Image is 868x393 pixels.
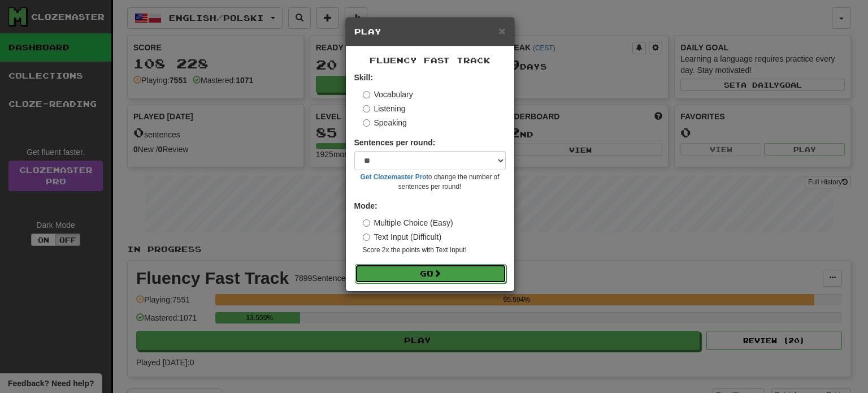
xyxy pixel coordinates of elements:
[363,231,442,243] label: Text Input (Difficult)
[363,89,413,100] label: Vocabulary
[354,73,373,82] strong: Skill:
[363,103,406,114] label: Listening
[363,117,407,128] label: Speaking
[354,26,506,37] h5: Play
[363,91,370,98] input: Vocabulary
[370,55,491,65] span: Fluency Fast Track
[355,264,506,283] button: Go
[498,24,505,37] span: ×
[354,201,377,210] strong: Mode:
[354,172,506,192] small: to change the number of sentences per round!
[363,245,506,255] small: Score 2x the points with Text Input !
[498,25,505,37] button: Close
[363,219,370,227] input: Multiple Choice (Easy)
[363,105,370,113] input: Listening
[363,234,370,241] input: Text Input (Difficult)
[363,217,453,228] label: Multiple Choice (Easy)
[363,119,370,127] input: Speaking
[361,173,427,181] a: Get Clozemaster Pro
[354,137,436,148] label: Sentences per round:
